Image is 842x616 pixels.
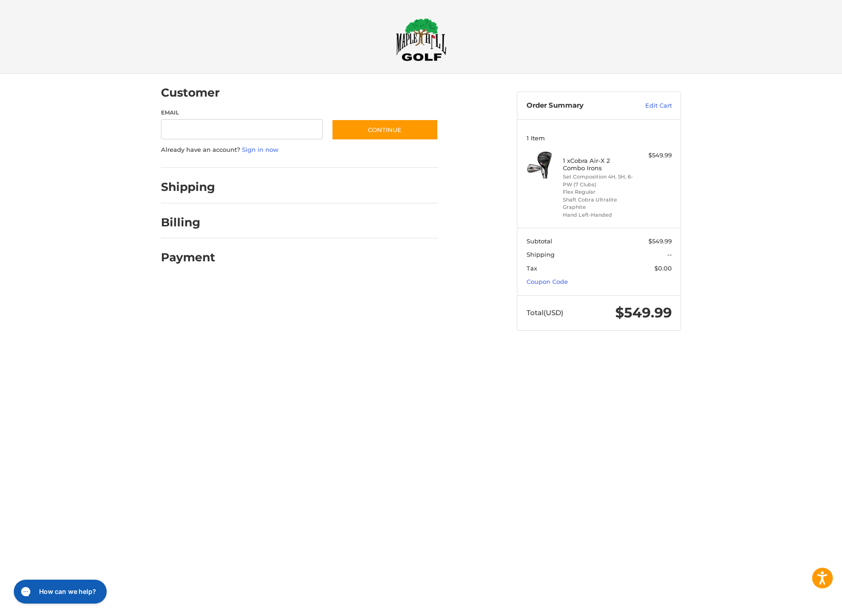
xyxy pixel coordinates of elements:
[667,251,672,258] span: --
[563,173,633,188] li: Set Composition 4H, 5H, 6-PW (7 Clubs)
[615,304,672,321] span: $549.99
[161,180,215,194] h2: Shipping
[527,265,537,272] span: Tax
[654,265,672,272] span: $0.00
[527,237,552,245] span: Subtotal
[527,251,555,258] span: Shipping
[161,86,220,100] h2: Customer
[161,250,215,265] h2: Payment
[161,109,323,117] label: Email
[527,101,625,110] h3: Order Summary
[636,151,672,160] div: $549.99
[563,211,633,219] li: Hand Left-Handed
[161,215,215,230] h2: Billing
[527,308,563,317] span: Total (USD)
[625,101,672,110] a: Edit Cart
[527,278,568,285] a: Coupon Code
[563,157,633,172] h4: 1 x Cobra Air-X 2 Combo Irons
[648,237,672,245] span: $549.99
[161,145,438,155] p: Already have an account?
[332,119,438,140] button: Continue
[527,134,672,142] h3: 1 Item
[242,146,279,153] a: Sign in now
[563,196,633,211] li: Shaft Cobra Ultralite Graphite
[563,188,633,196] li: Flex Regular
[9,576,109,607] iframe: Gorgias live chat messenger
[396,18,447,61] img: Maple Hill Golf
